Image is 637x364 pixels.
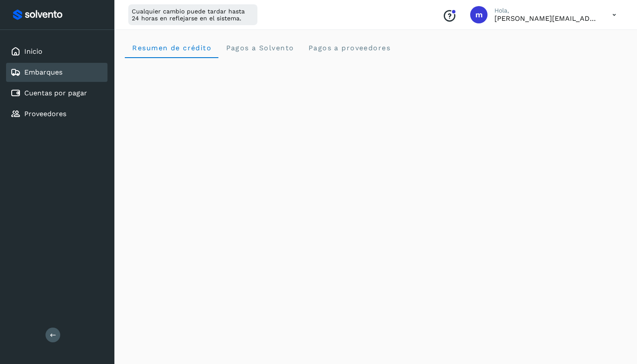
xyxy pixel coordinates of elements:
[494,7,598,14] p: Hola,
[24,110,66,118] a: Proveedores
[24,89,87,97] a: Cuentas por pagar
[128,4,257,25] div: Cualquier cambio puede tardar hasta 24 horas en reflejarse en el sistema.
[494,14,598,23] p: mariano@lotologisticsmx.com
[6,42,107,61] div: Inicio
[24,47,42,55] a: Inicio
[6,84,107,103] div: Cuentas por pagar
[24,68,62,76] a: Embarques
[6,63,107,82] div: Embarques
[308,44,390,52] span: Pagos a proveedores
[6,104,107,123] div: Proveedores
[225,44,294,52] span: Pagos a Solvento
[132,44,211,52] span: Resumen de crédito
